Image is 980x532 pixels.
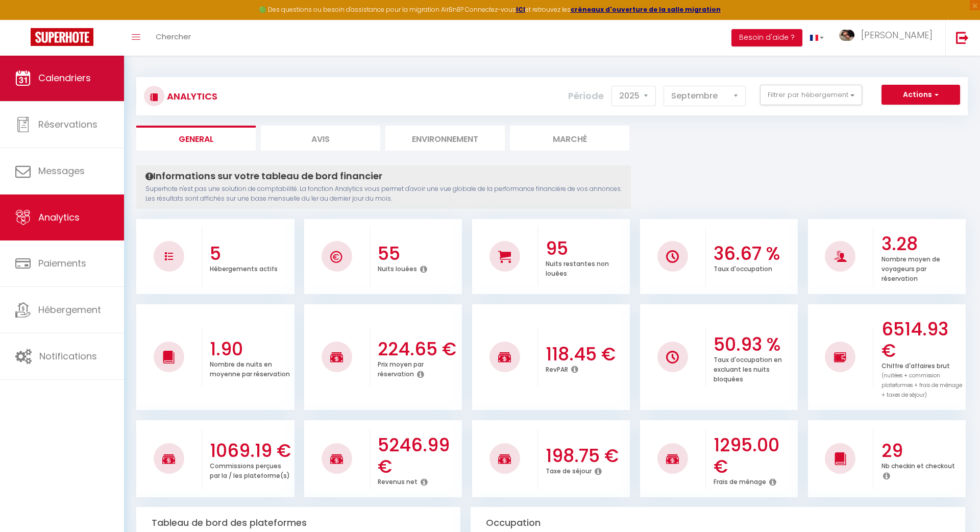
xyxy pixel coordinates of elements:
p: Superhote n'est pas une solution de comptabilité. La fonction Analytics vous permet d'avoir une v... [145,184,622,204]
img: logout [956,31,969,44]
span: Calendriers [38,71,91,84]
img: Super Booking [31,28,93,46]
img: ... [839,30,854,41]
button: Besoin d'aide ? [731,29,802,46]
p: Taxe de séjour [546,465,592,475]
p: RevPAR [546,363,568,374]
p: Nombre de nuits en moyenne par réservation [210,358,290,378]
a: Chercher [148,20,199,56]
p: Chiffre d'affaires brut [881,359,962,399]
label: Période [568,85,604,107]
li: Avis [261,126,380,151]
p: Revenus net [378,475,418,486]
h3: 118.45 € [546,344,627,365]
p: Taux d'occupation [714,262,772,273]
img: NO IMAGE [834,351,847,363]
span: Hébergement [38,303,101,316]
img: NO IMAGE [165,252,173,260]
p: Nb checkin et checkout [881,460,955,470]
p: Prix moyen par réservation [378,358,424,378]
p: Nombre moyen de voyageurs par réservation [881,253,940,283]
h3: 36.67 % [714,243,795,264]
p: Commissions perçues par la / les plateforme(s) [210,460,290,480]
h3: 224.65 € [378,338,459,360]
button: Actions [881,85,960,105]
h3: 6514.93 € [881,319,963,361]
p: Hébergements actifs [210,262,278,273]
h3: 3.28 [881,233,963,255]
h3: 1295.00 € [714,434,795,477]
h3: 50.93 % [714,334,795,355]
h3: Analytics [164,85,217,108]
p: Nuits louées [378,262,417,273]
li: Environnement [385,126,505,151]
h3: 55 [378,243,459,264]
p: Frais de ménage [714,475,766,486]
h3: 198.75 € [546,445,627,467]
a: ICI [516,5,525,14]
h3: 29 [881,440,963,462]
a: ... [PERSON_NAME] [831,20,945,56]
h3: 1069.19 € [210,440,291,462]
span: Notifications [39,350,97,362]
h3: 5246.99 € [378,434,459,477]
span: Analytics [38,211,80,224]
span: (nuitées + commission plateformes + frais de ménage + taxes de séjour) [881,372,962,399]
button: Filtrer par hébergement [760,85,862,105]
li: General [136,126,256,151]
span: Chercher [156,31,191,42]
span: Messages [38,164,85,177]
img: NO IMAGE [666,351,679,364]
span: [PERSON_NAME] [861,29,933,41]
h3: 95 [546,238,627,259]
h3: 5 [210,243,291,264]
li: Marché [510,126,629,151]
h3: 1.90 [210,338,291,360]
h4: Informations sur votre tableau de bord financier [145,171,622,182]
span: Paiements [38,257,86,270]
p: Taux d'occupation en excluant les nuits bloquées [714,353,782,383]
p: Nuits restantes non louées [546,257,609,278]
span: Réservations [38,118,97,131]
button: Ouvrir le widget de chat LiveChat [8,4,39,35]
a: créneaux d'ouverture de la salle migration [571,5,721,14]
